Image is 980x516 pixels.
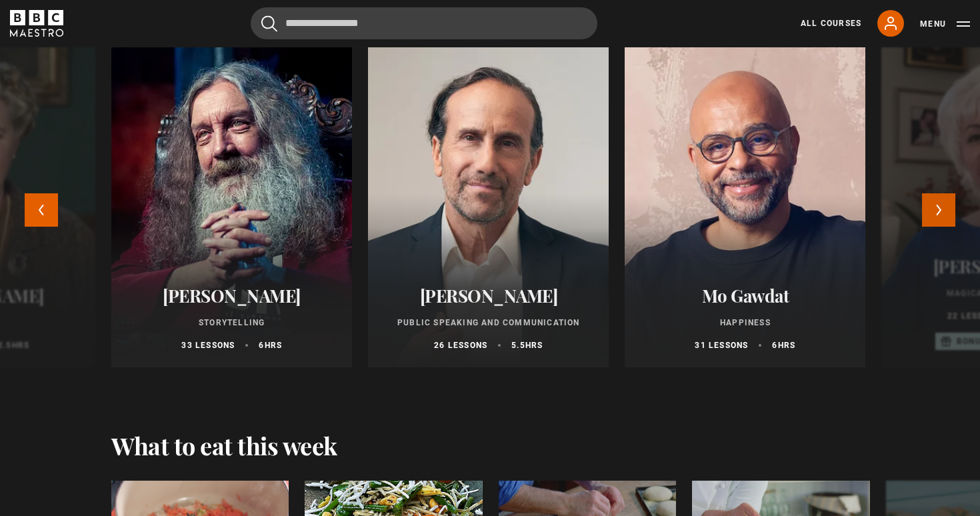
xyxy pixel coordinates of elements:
[251,7,597,39] input: Search
[384,317,593,329] p: Public Speaking and Communication
[261,15,277,32] button: Submit the search query
[801,17,861,29] a: All Courses
[525,341,543,350] abbr: hrs
[384,285,593,306] h2: [PERSON_NAME]
[920,17,970,31] button: Toggle navigation
[641,317,849,329] p: Happiness
[368,47,609,367] a: [PERSON_NAME] Public Speaking and Communication 26 lessons 5.5hrs
[695,339,748,351] p: 31 lessons
[625,47,865,367] a: Mo Gawdat Happiness 31 lessons 6hrs
[511,339,543,351] p: 5.5
[127,317,336,329] p: Storytelling
[259,339,282,351] p: 6
[778,341,796,350] abbr: hrs
[111,47,352,367] a: [PERSON_NAME] Storytelling 33 lessons 6hrs
[127,285,336,306] h2: [PERSON_NAME]
[181,339,235,351] p: 33 lessons
[111,431,337,459] h2: What to eat this week
[641,285,849,306] h2: Mo Gawdat
[12,341,30,350] abbr: hrs
[434,339,487,351] p: 26 lessons
[265,341,283,350] abbr: hrs
[10,10,63,37] svg: BBC Maestro
[772,339,795,351] p: 6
